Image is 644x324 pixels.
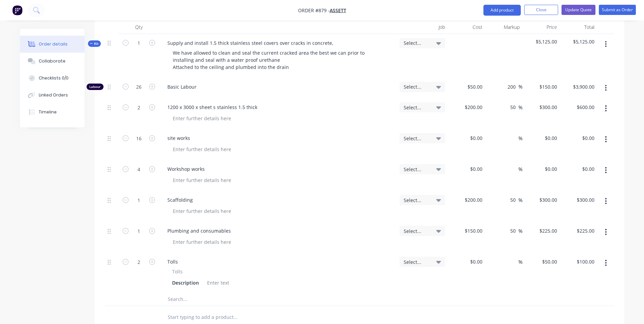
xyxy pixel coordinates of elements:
button: Order details [20,36,85,53]
span: Select... [404,135,429,142]
div: Job [397,20,448,34]
span: Select... [404,228,429,235]
input: Start typing to add a product... [167,310,303,324]
button: Timeline [20,104,85,121]
div: Kit [88,40,101,47]
span: $5,125.00 [563,38,594,45]
span: % [518,134,522,142]
div: Cost [448,20,485,34]
span: Select... [404,104,429,111]
div: Total [560,20,597,34]
span: $5,125.00 [525,38,557,45]
span: Select... [404,258,429,266]
div: Price [522,20,560,34]
button: Add product [483,5,521,16]
div: We have allowed to clean and seal the current cracked area the best we can prior to installing an... [167,48,383,72]
span: Select... [404,166,429,173]
div: Markup [485,20,522,34]
div: Workshop works [162,164,210,174]
button: Submit as Order [599,5,636,15]
div: Supply and install 1.5 thick stainless steel covers over cracks in concrete, [162,38,338,48]
span: % [518,258,522,266]
span: % [518,83,522,91]
div: Labour [87,84,104,90]
div: Order details [39,41,68,47]
span: Select... [404,197,429,204]
span: Kit [90,41,99,46]
span: Basic Labour [167,83,394,90]
button: Update Quote [562,5,595,15]
div: Scaffolding [162,195,198,205]
span: % [518,196,522,204]
img: Factory [12,5,22,15]
button: Close [524,5,558,15]
div: Timeline [39,109,57,115]
div: Qty [118,20,159,34]
span: % [518,227,522,235]
span: % [518,104,522,111]
span: Order #879 - [298,7,330,14]
span: Select... [404,83,429,90]
span: Select... [404,39,429,47]
span: % [518,165,522,173]
div: Collaborate [39,58,66,64]
div: Description [169,278,202,288]
div: Checklists 0/0 [39,75,69,81]
button: Checklists 0/0 [20,70,85,87]
div: Tolls [162,257,183,267]
div: Linked Orders [39,92,68,98]
div: Plumbing and consumables [162,226,236,236]
a: Assett [330,7,346,14]
button: Linked Orders [20,87,85,104]
button: Collaborate [20,53,85,70]
input: Search... [167,292,303,306]
div: site works [162,133,196,143]
span: Tolls [172,268,183,275]
div: 1200 x 3000 x sheet s stainless 1.5 thick [162,102,263,112]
